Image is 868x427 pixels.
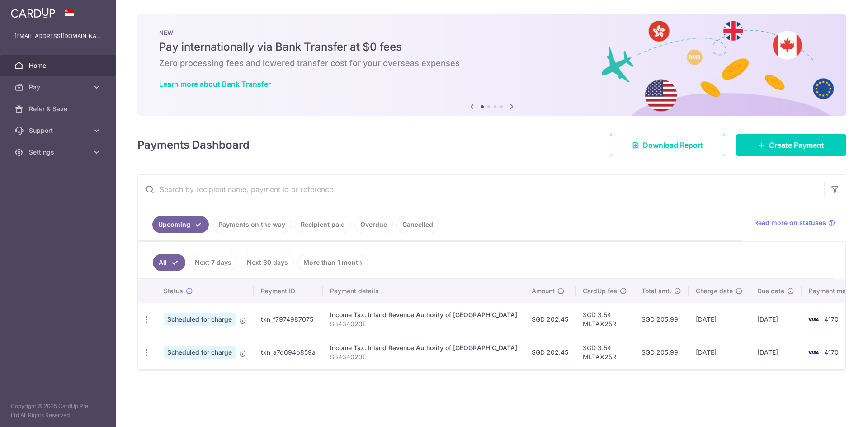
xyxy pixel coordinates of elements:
a: All [153,254,185,271]
span: Refer & Save [29,104,89,113]
td: [DATE] [689,336,750,369]
a: Read more on statuses [754,218,835,227]
img: Bank Card [804,314,822,325]
span: Total amt. [642,286,671,296]
a: Payments on the way [212,216,291,233]
a: Recipient paid [295,216,351,233]
h5: Pay internationally via Bank Transfer at $0 fees [159,40,825,54]
p: S8434023E [330,319,517,328]
td: SGD 202.45 [524,336,576,369]
td: SGD 205.99 [634,336,689,369]
h4: Payments Dashboard [137,137,250,153]
span: Status [164,286,183,296]
img: Bank transfer banner [137,14,846,116]
span: 4170 [824,315,839,323]
td: [DATE] [750,336,802,369]
span: Scheduled for charge [164,313,236,326]
a: Create Payment [736,134,846,156]
a: Download Report [610,134,725,156]
a: Next 30 days [241,254,294,271]
span: Download Report [643,140,703,150]
span: Amount [532,286,555,296]
span: CardUp fee [583,286,617,296]
span: Due date [757,286,784,296]
img: CardUp [11,7,55,18]
td: txn_a7d694b859a [254,336,323,369]
div: Income Tax. Inland Revenue Authority of [GEOGRAPHIC_DATA] [330,310,517,319]
span: Read more on statuses [754,218,826,227]
a: Next 7 days [189,254,237,271]
a: Overdue [354,216,393,233]
span: Create Payment [769,140,824,150]
td: SGD 3.54 MLTAX25R [576,303,634,336]
a: Cancelled [396,216,439,233]
span: Home [29,61,89,70]
span: 4170 [824,348,839,356]
p: S8434023E [330,352,517,361]
p: [EMAIL_ADDRESS][DOMAIN_NAME] [14,32,101,41]
td: txn_f7974987075 [254,303,323,336]
td: SGD 202.45 [524,303,576,336]
p: NEW [159,29,825,36]
img: Bank Card [804,347,822,358]
span: Support [29,126,89,135]
span: Charge date [696,286,733,296]
td: [DATE] [750,303,802,336]
a: Upcoming [152,216,209,233]
td: [DATE] [689,303,750,336]
a: More than 1 month [297,254,368,271]
div: Income Tax. Inland Revenue Authority of [GEOGRAPHIC_DATA] [330,343,517,352]
th: Payment ID [254,279,323,303]
th: Payment details [323,279,524,303]
td: SGD 3.54 MLTAX25R [576,336,634,369]
span: Pay [29,83,89,92]
input: Search by recipient name, payment id or reference [138,175,824,204]
td: SGD 205.99 [634,303,689,336]
span: Settings [29,148,89,157]
a: Learn more about Bank Transfer [159,80,271,89]
h6: Zero processing fees and lowered transfer cost for your overseas expenses [159,58,825,69]
span: Scheduled for charge [164,346,236,359]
